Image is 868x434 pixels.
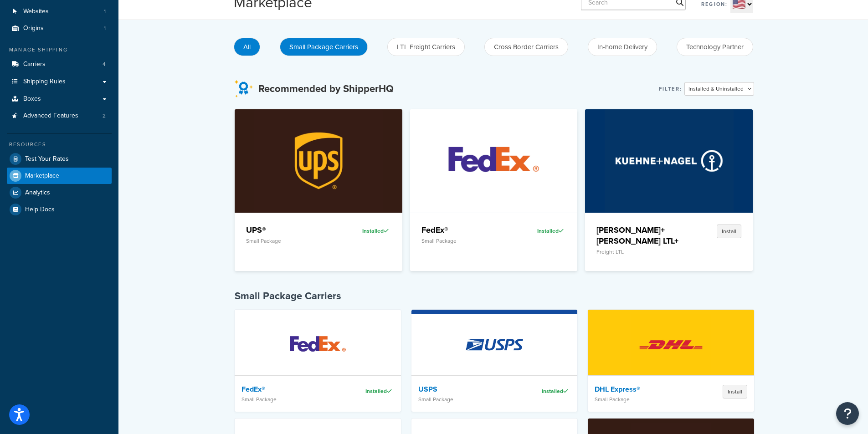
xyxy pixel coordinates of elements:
[7,73,112,90] a: Shipping Rules
[588,38,657,56] button: In-home Delivery
[7,201,112,218] a: Help Docs
[258,83,394,94] h3: Recommended by ShipperHQ
[454,313,534,377] img: USPS
[421,225,508,235] h4: FedEx®
[596,249,683,255] p: Freight LTL
[23,8,49,15] span: Websites
[246,238,333,244] p: Small Package
[7,91,112,107] a: Boxes
[514,225,566,237] div: Installed
[418,385,513,394] h4: USPS
[25,189,50,197] span: Analytics
[103,112,106,120] span: 2
[254,109,383,212] img: UPS®
[605,109,734,212] img: Kuehne+Nagel LTL+
[7,168,112,184] a: Marketplace
[23,78,66,86] span: Shipping Rules
[723,385,747,398] button: Install
[7,46,112,54] div: Manage Shipping
[246,225,333,235] h4: UPS®
[677,38,753,56] button: Technology Partner
[631,313,711,377] img: DHL Express®
[235,109,402,271] a: UPS®UPS®Small PackageInstalled
[278,313,358,377] img: FedEx®
[23,25,44,32] span: Origins
[410,109,578,271] a: FedEx®FedEx®Small PackageInstalled
[418,396,513,403] p: Small Package
[595,396,689,403] p: Small Package
[23,61,46,68] span: Carriers
[596,225,683,246] h4: [PERSON_NAME]+[PERSON_NAME] LTL+
[234,38,260,56] button: All
[595,385,689,394] h4: DHL Express®
[25,155,69,163] span: Test Your Rates
[7,20,112,37] li: Origins
[241,385,336,394] h4: FedEx®
[836,402,859,425] button: Open Resource Center
[7,56,112,73] li: Carriers
[585,109,753,271] a: Kuehne+Nagel LTL+[PERSON_NAME]+[PERSON_NAME] LTL+Freight LTLInstall
[717,225,741,238] button: Install
[7,56,112,73] a: Carriers4
[7,184,112,201] a: Analytics
[23,112,78,120] span: Advanced Features
[343,385,394,398] div: Installed
[387,38,465,56] button: LTL Freight Carriers
[429,109,558,212] img: FedEx®
[484,38,568,56] button: Cross Border Carriers
[7,20,112,37] a: Origins1
[25,206,55,214] span: Help Docs
[23,95,41,103] span: Boxes
[7,3,112,20] li: Websites
[7,107,112,124] a: Advanced Features2
[421,238,508,244] p: Small Package
[7,3,112,20] a: Websites1
[339,225,391,237] div: Installed
[25,172,59,180] span: Marketplace
[104,25,106,32] span: 1
[588,310,754,412] a: DHL Express®DHL Express®Small PackageInstall
[659,82,682,95] label: Filter:
[7,141,112,148] div: Resources
[241,396,336,403] p: Small Package
[7,151,112,167] a: Test Your Rates
[235,289,754,303] h4: Small Package Carriers
[7,107,112,124] li: Advanced Features
[104,8,106,15] span: 1
[235,310,401,412] a: FedEx®FedEx®Small PackageInstalled
[103,61,106,68] span: 4
[411,310,578,412] a: USPSUSPSSmall PackageInstalled
[519,385,570,398] div: Installed
[280,38,368,56] button: Small Package Carriers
